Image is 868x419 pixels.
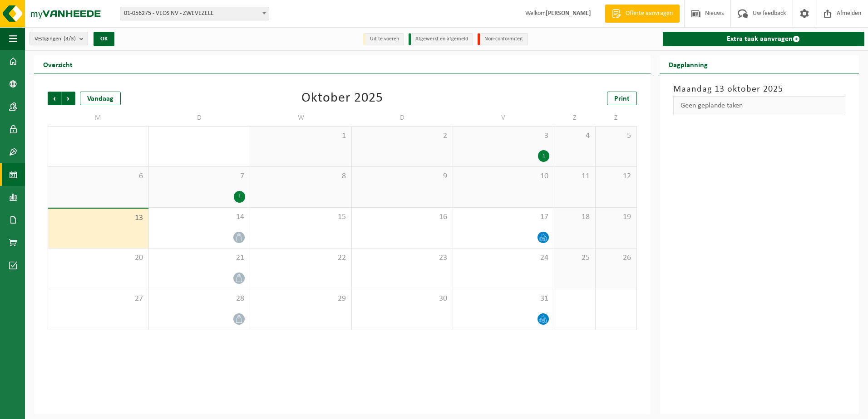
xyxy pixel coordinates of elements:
[559,131,591,141] span: 4
[673,83,845,96] h3: Maandag 13 oktober 2025
[35,32,76,46] span: Vestigingen
[80,92,121,105] div: Vandaag
[546,10,591,17] strong: [PERSON_NAME]
[255,131,346,141] span: 1
[149,110,250,126] td: D
[605,5,680,23] a: Offerte aanvragen
[363,33,404,45] li: Uit te voeren
[673,96,845,115] div: Geen geplande taken
[153,253,245,263] span: 21
[120,7,269,20] span: 01-056275 - VEOS NV - ZWEVEZELE
[458,212,549,222] span: 17
[255,212,346,222] span: 15
[250,110,351,126] td: W
[559,212,591,222] span: 18
[614,95,630,102] span: Print
[600,212,632,222] span: 19
[607,92,637,105] a: Print
[64,36,76,42] count: (3/3)
[120,7,269,20] span: 01-056275 - VEOS NV - ZWEVEZELE
[600,253,632,263] span: 26
[53,294,144,304] span: 27
[559,171,591,181] span: 11
[453,110,554,126] td: V
[153,294,245,304] span: 28
[596,110,637,126] td: Z
[301,92,383,105] div: Oktober 2025
[356,294,448,304] span: 30
[53,171,144,181] span: 6
[458,171,549,181] span: 10
[356,171,448,181] span: 9
[62,92,75,105] span: Volgende
[30,32,88,45] button: Vestigingen(3/3)
[478,33,528,45] li: Non-conformiteit
[153,171,245,181] span: 7
[660,55,717,73] h2: Dagplanning
[234,191,245,203] div: 1
[409,33,473,45] li: Afgewerkt en afgemeld
[554,110,596,126] td: Z
[356,212,448,222] span: 16
[48,110,149,126] td: M
[356,253,448,263] span: 23
[255,253,346,263] span: 22
[53,253,144,263] span: 20
[458,294,549,304] span: 31
[94,32,114,46] button: OK
[600,171,632,181] span: 12
[255,294,346,304] span: 29
[153,212,245,222] span: 14
[53,213,144,223] span: 13
[352,110,453,126] td: D
[663,32,864,46] a: Extra taak aanvragen
[255,171,346,181] span: 8
[48,92,61,105] span: Vorige
[559,253,591,263] span: 25
[623,9,675,18] span: Offerte aanvragen
[600,131,632,141] span: 5
[356,131,448,141] span: 2
[538,150,549,162] div: 1
[34,55,82,73] h2: Overzicht
[458,131,549,141] span: 3
[458,253,549,263] span: 24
